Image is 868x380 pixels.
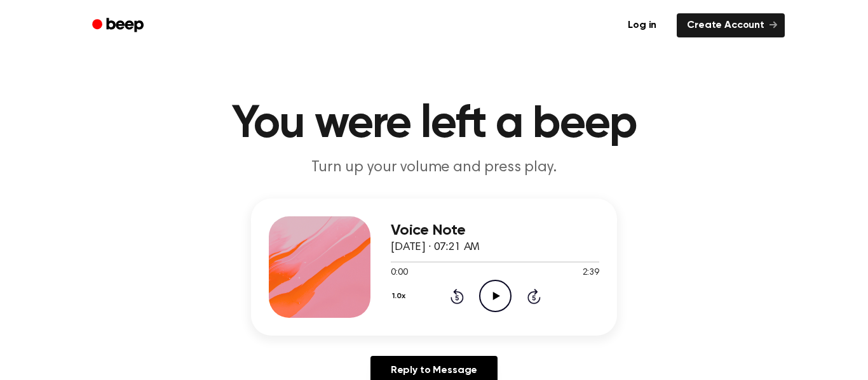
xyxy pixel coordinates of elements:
a: Log in [615,11,669,40]
button: 1.0x [391,285,410,307]
span: 0:00 [391,266,407,280]
span: [DATE] · 07:21 AM [391,242,480,253]
h1: You were left a beep [109,102,759,147]
span: 2:39 [583,266,599,280]
a: Create Account [677,13,785,37]
a: Beep [83,13,155,38]
h3: Voice Note [391,222,599,239]
p: Turn up your volume and press play. [190,157,678,178]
